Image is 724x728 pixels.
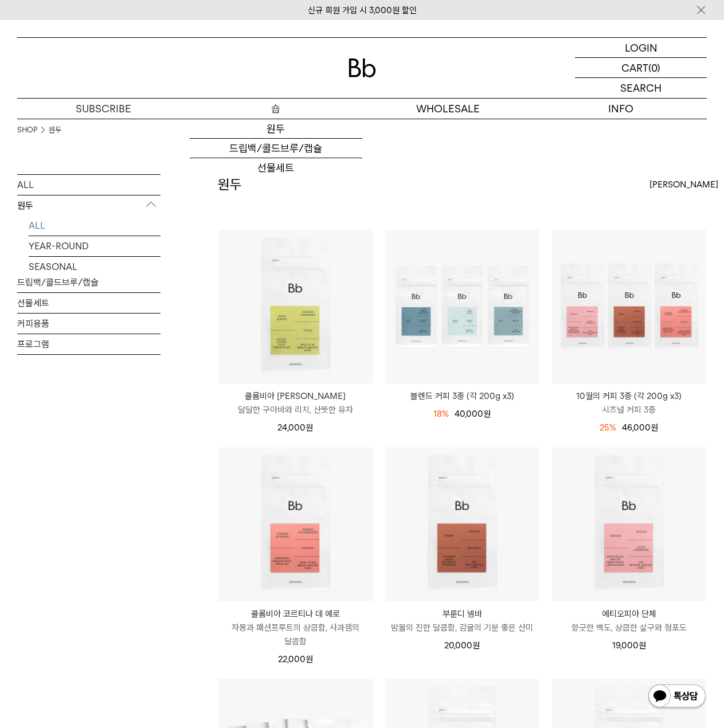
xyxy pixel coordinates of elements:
span: 19,000 [612,640,646,651]
p: 콜롬비아 코르티나 데 예로 [218,607,373,621]
p: 10월의 커피 3종 (각 200g x3) [552,389,706,403]
span: 원 [306,654,313,664]
p: SEARCH [620,78,662,98]
p: 향긋한 백도, 상큼한 살구와 청포도 [552,621,706,635]
a: 숍 [190,99,362,119]
p: (0) [648,58,660,77]
a: 커피용품 [17,314,161,334]
a: CART (0) [575,58,707,78]
p: 원두 [17,195,161,216]
a: 신규 회원 가입 시 3,000원 할인 [308,5,417,15]
a: LOGIN [575,38,707,58]
p: WHOLESALE [362,99,535,119]
span: 40,000 [455,409,491,419]
a: YEAR-ROUND [29,236,161,256]
span: 24,000 [277,422,313,433]
a: 원두 [190,119,362,139]
p: 자몽과 패션프루트의 상큼함, 사과잼의 달콤함 [218,621,373,648]
a: ALL [17,175,161,195]
p: 에티오피아 단체 [552,607,706,621]
img: 콜롬비아 파티오 보니토 [218,230,373,384]
img: 에티오피아 단체 [552,447,706,601]
img: 블렌드 커피 3종 (각 200g x3) [385,230,539,384]
a: 에티오피아 단체 향긋한 백도, 상큼한 살구와 청포도 [552,607,706,635]
a: 프로그램 [17,334,161,354]
a: 블렌드 커피 3종 (각 200g x3) [385,389,539,403]
span: 원 [306,422,313,433]
span: 원 [639,640,646,651]
div: 25% [600,421,616,435]
span: 46,000 [622,422,658,433]
img: 부룬디 넴바 [385,447,539,601]
p: INFO [534,99,707,119]
img: 로고 [349,58,376,77]
a: 원두 [49,124,61,136]
img: 카카오톡 채널 1:1 채팅 버튼 [647,683,707,711]
a: 10월의 커피 3종 (각 200g x3) 시즈널 커피 3종 [552,389,706,417]
a: ALL [29,216,161,236]
span: 원 [483,409,491,419]
span: 원 [651,422,658,433]
p: 시즈널 커피 3종 [552,403,706,417]
h2: 원두 [218,175,242,194]
a: 부룬디 넴바 밤꿀의 진한 달콤함, 감귤의 기분 좋은 산미 [385,607,539,635]
p: 밤꿀의 진한 달콤함, 감귤의 기분 좋은 산미 [385,621,539,635]
p: 콜롬비아 [PERSON_NAME] [218,389,373,403]
p: LOGIN [625,38,658,57]
a: SHOP [17,124,37,136]
img: 콜롬비아 코르티나 데 예로 [218,447,373,601]
a: SUBSCRIBE [17,99,190,119]
a: 드립백/콜드브루/캡슐 [17,272,161,292]
a: SEASONAL [29,257,161,277]
div: 18% [433,407,449,421]
span: [PERSON_NAME] [649,178,718,191]
span: 20,000 [444,640,480,651]
a: 드립백/콜드브루/캡슐 [190,139,362,158]
p: 달달한 구아바와 리치, 산뜻한 유자 [218,403,373,417]
p: CART [621,58,648,77]
a: 선물세트 [17,293,161,313]
span: 원 [472,640,480,651]
p: 부룬디 넴바 [385,607,539,621]
a: 선물세트 [190,158,362,178]
a: 콜롬비아 [PERSON_NAME] 달달한 구아바와 리치, 산뜻한 유자 [218,389,373,417]
img: 10월의 커피 3종 (각 200g x3) [552,230,706,384]
a: 콜롬비아 코르티나 데 예로 자몽과 패션프루트의 상큼함, 사과잼의 달콤함 [218,607,373,648]
span: 22,000 [278,654,313,664]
